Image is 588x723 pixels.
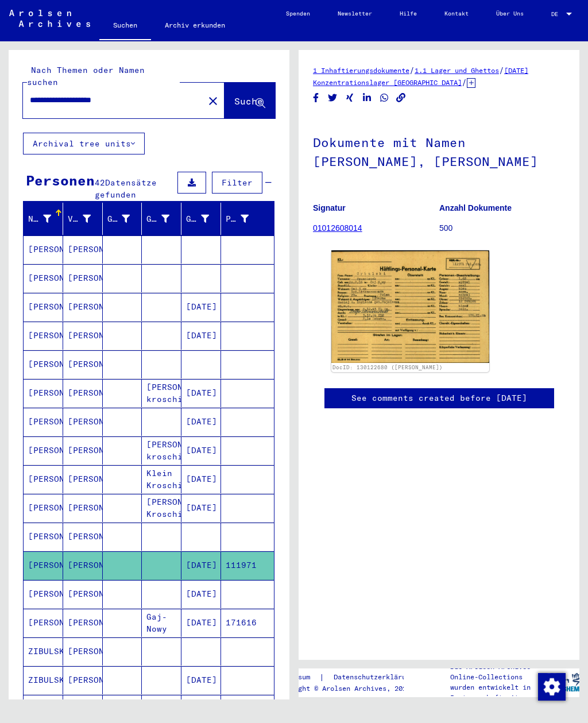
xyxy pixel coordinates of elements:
mat-cell: [PERSON_NAME] [63,465,103,493]
mat-header-cell: Geburt‏ [142,203,181,235]
div: Vorname [68,213,91,225]
mat-cell: [PERSON_NAME] [24,235,63,264]
button: Copy link [395,91,407,105]
mat-cell: [DATE] [181,379,221,407]
button: Clear [202,89,225,112]
mat-cell: [DATE] [181,695,221,723]
a: Suchen [99,11,151,41]
mat-cell: [PERSON_NAME]-kroschin [142,379,181,407]
mat-cell: [PERSON_NAME] [63,235,103,264]
mat-cell: [PERSON_NAME] [63,551,103,579]
span: Suche [234,95,263,107]
mat-cell: [PERSON_NAME] [24,609,63,637]
mat-cell: ZIBULSKI [24,637,63,666]
mat-cell: [PERSON_NAME] [24,523,63,551]
a: DocID: 130122680 ([PERSON_NAME]) [332,364,443,370]
div: Personen [26,170,95,191]
mat-cell: [DATE] [181,551,221,579]
mat-header-cell: Geburtsname [103,203,142,235]
mat-header-cell: Vorname [63,203,103,235]
a: 1.1 Lager und Ghettos [415,66,499,75]
mat-header-cell: Nachname [24,203,63,235]
button: Share on WhatsApp [378,91,390,105]
button: Suche [225,83,275,118]
mat-cell: [PERSON_NAME]-Kroschin/Scharnikau [142,494,181,522]
mat-cell: 171616 [221,609,274,637]
mat-cell: [PERSON_NAME] [63,436,103,465]
div: Geburtsname [107,213,130,225]
span: Filter [222,177,253,188]
mat-cell: ZYBULSKI [24,695,63,723]
mat-cell: [PERSON_NAME] [63,408,103,436]
button: Filter [212,172,262,194]
mat-cell: [PERSON_NAME] [63,666,103,694]
img: 001.jpg [331,250,489,362]
a: Datenschutzerklärung [324,671,428,683]
mat-label: Nach Themen oder Namen suchen [27,65,145,87]
div: Geburt‏ [146,210,184,228]
div: Geburt‏ [146,213,169,225]
div: Nachname [28,213,51,225]
a: See comments created before [DATE] [351,392,527,404]
div: Prisoner # [226,213,249,225]
mat-cell: [PERSON_NAME] [24,494,63,522]
button: Share on LinkedIn [361,91,373,105]
mat-cell: 111971 [221,551,274,579]
mat-cell: [PERSON_NAME] [24,264,63,292]
mat-cell: [PERSON_NAME] [24,408,63,436]
mat-cell: [PERSON_NAME] [63,350,103,378]
mat-cell: [PERSON_NAME] [63,293,103,321]
b: Anzahl Dokumente [439,203,512,212]
mat-cell: [DATE] [181,408,221,436]
span: DE [551,11,564,17]
mat-cell: [PERSON_NAME] [63,322,103,350]
mat-cell: [DATE] [181,436,221,465]
p: wurden entwickelt in Partnerschaft mit [450,682,544,703]
mat-cell: [PERSON_NAME] [63,523,103,551]
mat-cell: [PERSON_NAME] [24,465,63,493]
img: Arolsen_neg.svg [9,10,90,27]
mat-cell: [PERSON_NAME] [63,609,103,637]
mat-cell: [PERSON_NAME] [24,379,63,407]
mat-cell: [PERSON_NAME] [63,494,103,522]
mat-header-cell: Geburtsdatum [181,203,221,235]
a: 1 Inhaftierungsdokumente [313,66,409,75]
span: / [499,65,504,75]
mat-cell: [PERSON_NAME]-kroschin [142,436,181,465]
div: Geburtsdatum [186,213,209,225]
span: 42 [95,177,105,188]
span: / [409,65,415,75]
p: 500 [439,222,565,234]
p: Die Arolsen Archives Online-Collections [450,662,544,682]
b: Signatur [313,203,346,212]
mat-cell: [DATE] [181,609,221,637]
img: Zustimmung ändern [538,673,566,701]
div: Vorname [68,210,105,228]
div: Nachname [28,210,65,228]
mat-cell: [PERSON_NAME] [63,695,103,723]
span: Datensätze gefunden [95,177,157,200]
mat-cell: [DATE] [181,293,221,321]
mat-icon: close [206,94,220,108]
button: Share on Facebook [310,91,322,105]
div: Geburtsname [107,210,145,228]
mat-cell: Klein Kroschin [142,465,181,493]
mat-cell: [PERSON_NAME] [24,350,63,378]
div: Geburtsdatum [186,210,223,228]
mat-cell: Gaj-Nowy [142,609,181,637]
mat-cell: [PERSON_NAME] [24,293,63,321]
div: Prisoner # [226,210,263,228]
mat-header-cell: Prisoner # [221,203,274,235]
mat-cell: [PERSON_NAME] [63,580,103,608]
button: Share on Twitter [327,91,339,105]
mat-cell: ZIBULSKI [24,666,63,694]
div: | [274,671,428,683]
mat-cell: [PERSON_NAME] [63,637,103,666]
mat-cell: [PERSON_NAME] [63,264,103,292]
span: / [462,77,467,87]
mat-cell: [DATE] [181,322,221,350]
mat-cell: [DATE] [181,494,221,522]
button: Archival tree units [23,133,145,154]
mat-cell: [PERSON_NAME] [24,322,63,350]
p: Copyright © Arolsen Archives, 2021 [274,683,428,694]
